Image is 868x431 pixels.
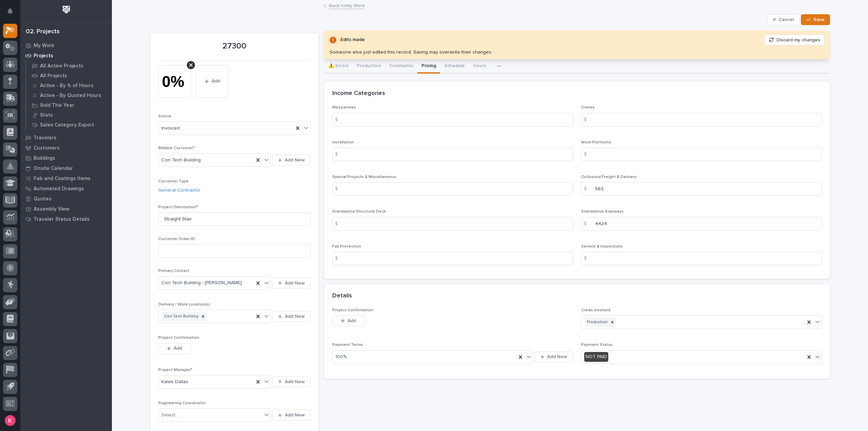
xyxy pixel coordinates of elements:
[26,100,112,110] a: Sold This Year
[212,78,220,84] span: Add
[158,187,201,194] a: General Contractor
[765,35,825,45] button: Discard my changes
[440,59,469,74] button: Schedule
[60,3,73,16] img: Workspace Logo
[332,315,365,326] button: Add
[158,179,189,183] span: Customer Type
[332,244,361,249] span: Fall Protection
[285,313,305,319] span: Add New
[34,165,73,172] p: Onsite Calendar
[158,336,199,340] span: Project Confirmation
[285,379,305,385] span: Add New
[332,113,346,126] div: $
[332,308,373,312] span: Project Confirmation
[272,376,310,387] button: Add New
[469,59,490,74] button: Hours
[26,120,112,130] a: Sales Category Export
[584,352,608,362] div: NOT PAID
[585,318,609,327] div: Production
[34,216,90,222] p: Traveler Status Details
[348,318,356,324] span: Add
[34,53,53,59] p: Projects
[26,71,112,80] a: All Projects
[332,148,346,161] div: $
[20,173,112,183] a: Fab and Coatings Items
[581,105,595,110] span: Cranes
[40,112,53,118] p: Stats
[34,206,69,212] p: Assembly View
[26,61,112,71] a: All Active Projects
[332,105,356,110] span: Mezzanines
[332,210,386,214] span: Standalone Structural Deck
[272,410,310,420] button: Add New
[767,14,800,25] button: Cancel
[40,122,94,128] p: Sales Category Export
[581,217,595,231] div: $
[581,244,623,249] span: Service & Inspections
[20,51,112,61] a: Projects
[20,163,112,173] a: Onsite Calendar
[3,4,17,18] button: Notifications
[158,237,195,241] span: Customer Order ID
[581,210,624,214] span: Standalone Stairways
[158,302,210,307] span: Delivery / Work Location(s)
[272,311,310,322] button: Add New
[3,413,17,428] button: users-avatar
[34,145,60,151] p: Customers
[272,278,310,289] button: Add New
[581,113,595,126] div: $
[161,157,201,164] span: Con Tech Building
[158,41,311,51] p: 27300
[285,280,305,286] span: Add New
[34,176,91,182] p: Fab and Coatings Items
[8,8,17,19] div: Notifications
[353,59,385,74] button: Production
[332,217,346,231] div: $
[26,91,112,100] a: Active - By Quoted Hours
[162,312,199,321] div: Con Tech Building
[285,157,305,163] span: Add New
[778,17,794,23] span: Cancel
[158,205,198,209] span: Project Description
[40,102,74,109] p: Sold This Year
[158,146,195,150] span: Billable Customer
[40,73,67,79] p: All Projects
[34,43,54,49] p: My Work
[324,59,353,74] button: ⚠️ Errors
[158,368,192,372] span: Project Manager
[417,59,440,74] button: Pricing
[161,378,188,386] span: Kaleb Dallas
[20,153,112,163] a: Buildings
[340,36,365,44] div: Edits made
[26,81,112,90] a: Active - By % of Hours
[581,308,610,312] span: Crews Involved
[332,252,346,265] div: $
[801,14,830,25] button: Save
[40,93,101,99] p: Active - By Quoted Hours
[581,148,595,161] div: $
[329,1,365,9] a: Back toMy Work
[581,140,611,144] span: Work Platforms
[581,182,595,196] div: $
[158,114,171,118] span: Status
[332,182,346,196] div: $
[581,252,595,265] div: $
[20,183,112,194] a: Automated Drawings
[158,343,191,354] button: Add
[174,345,182,351] span: Add
[330,50,492,55] div: Someone else just edited this record. Saving may overwrite their changes.
[20,133,112,143] a: Travelers
[385,59,417,74] button: Comments
[332,90,385,97] h2: Income Categories
[158,401,206,405] span: Engineering Coordinator
[158,269,190,273] span: Primary Contact
[547,354,567,360] span: Add New
[26,110,112,120] a: Stats
[332,292,352,300] h2: Details
[332,175,396,179] span: Special Projects & Miscellaneous
[196,65,229,98] button: Add
[581,343,613,347] span: Payment Status
[34,135,57,141] p: Travelers
[20,194,112,204] a: Quotes
[20,40,112,51] a: My Work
